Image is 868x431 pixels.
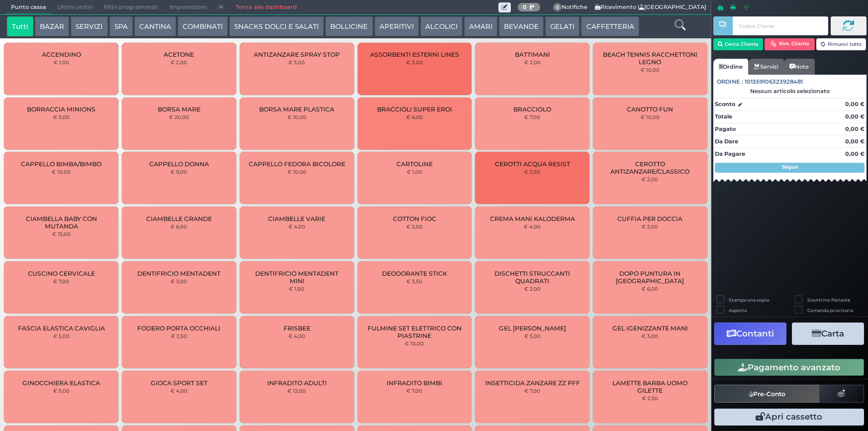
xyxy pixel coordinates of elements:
[745,78,803,86] span: 101359106323928481
[169,114,189,120] small: € 20,00
[485,379,580,387] span: INSETTICIDA ZANZARE ZZ PFF
[171,169,187,175] small: € 9,00
[289,286,304,292] small: € 1,00
[7,16,33,36] button: Tutti
[464,16,497,36] button: AMARI
[784,59,814,75] a: Note
[178,16,228,36] button: COMBINATI
[617,215,682,222] span: CUFFIA PER DOCCIA
[641,114,660,120] small: € 10,00
[420,16,463,36] button: ALCOLICI
[171,278,187,284] small: € 3,00
[714,359,864,376] button: Pagamento avanzato
[642,333,658,339] small: € 3,00
[733,16,828,35] input: Codice Cliente
[748,59,784,75] a: Servizi
[53,333,70,339] small: € 5,00
[524,223,541,229] small: € 4,00
[288,169,306,175] small: € 10,00
[54,59,69,65] small: € 1,00
[816,38,867,50] button: Rimuovi tutto
[524,169,540,175] small: € 5,50
[715,138,738,145] strong: Da Dare
[612,324,688,332] span: GEL IGENIZZANTE MANI
[27,106,96,113] span: BORRACCIA MINIONS
[406,114,423,120] small: € 6,00
[254,51,340,58] span: ANTIZANZARE SPRAY STOP
[53,278,69,284] small: € 7,00
[230,0,302,14] a: Torna alla dashboard
[524,286,541,292] small: € 2,00
[601,51,699,66] span: BEACH TENNIS RACCHETTONI LEGNO
[845,125,865,132] strong: 0,00 €
[845,138,865,145] strong: 0,00 €
[499,16,544,36] button: BEVANDE
[524,333,541,339] small: € 5,00
[524,59,541,65] small: € 2,00
[406,223,423,229] small: € 2,00
[229,16,324,36] button: SNACKS DOLCI E SALATI
[845,101,865,108] strong: 0,00 €
[42,51,81,58] span: ACCENDINO
[267,379,327,387] span: INFRADITO ADULTI
[581,16,639,36] button: CAFFETTERIA
[149,160,209,168] span: CAPPELLO DONNA
[284,324,310,332] span: FRISBEE
[715,150,745,157] strong: Da Pagare
[28,270,95,277] span: CUSCINO CERVICALE
[377,106,452,113] span: BRACCIOLI SUPER EROI
[370,51,459,58] span: ASSORBENTI ESTERNI LINES
[137,324,220,332] span: FODERO PORTA OCCHIALI
[21,160,101,168] span: CAPPELLO BIMBA/BIMBO
[524,114,540,120] small: € 7,00
[406,278,422,284] small: € 3,50
[641,67,660,73] small: € 10,00
[642,223,658,229] small: € 2,00
[71,16,107,36] button: SERVIZI
[53,388,70,394] small: € 5,00
[158,106,200,113] span: BORSA MARE
[22,379,100,387] span: GINOCCHIERA ELASTICA
[513,106,551,113] span: BRACCIOLO
[714,385,820,403] button: Pre-Conto
[164,0,212,14] span: Impostazioni
[171,223,187,229] small: € 6,00
[515,51,550,58] span: BATTIMANI
[792,323,864,345] button: Carta
[52,169,71,175] small: € 10,00
[715,125,736,132] strong: Pagato
[807,307,853,314] label: Comanda prioritaria
[288,114,306,120] small: € 10,00
[396,160,433,168] span: CARTOLINE
[715,113,732,120] strong: Totale
[406,59,423,65] small: € 3,00
[845,150,865,157] strong: 0,00 €
[765,38,815,50] button: Rim. Cliente
[137,270,220,277] span: DENTIFRICIO MENTADENT
[171,333,187,339] small: € 2,50
[151,379,207,387] span: GIOCA SPORT SET
[164,51,194,58] span: ACETONE
[601,270,699,285] span: DOPO PUNTURA IN [GEOGRAPHIC_DATA]
[407,169,422,175] small: € 1,00
[713,88,867,95] div: Nessun articolo selezionato
[524,388,540,394] small: € 7,00
[288,388,306,394] small: € 12,00
[495,160,570,168] span: CEROTTI ACQUA RESIST
[845,113,865,120] strong: 0,00 €
[259,106,334,113] span: BORSA MARE PLASTICA
[782,164,798,170] strong: Segue
[601,379,699,394] span: LAMETTE BARBA UOMO GILETTE
[729,307,747,314] label: Asporto
[717,78,743,86] span: Ordine :
[729,297,769,303] label: Stampa una copia
[171,388,188,394] small: € 4,00
[325,16,373,36] button: BOLLICINE
[375,16,419,36] button: APERITIVI
[545,16,579,36] button: GELATI
[523,3,527,10] b: 0
[5,0,52,14] span: Punto cassa
[713,59,748,75] a: Ordine
[289,59,305,65] small: € 5,00
[18,324,105,332] span: FASCIA ELASTICA CAVIGLIA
